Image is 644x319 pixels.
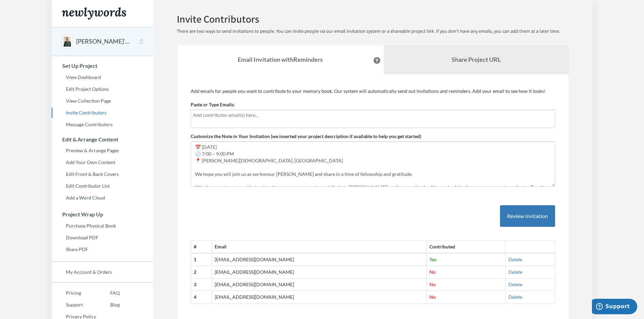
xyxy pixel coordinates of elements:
a: Pricing [52,288,96,298]
a: Delete [508,257,522,262]
a: Edit Front & Back Covers [52,169,153,179]
a: Edit Project Options [52,84,153,94]
a: View Dashboard [52,72,153,82]
strong: Email Invitation with Reminders [238,56,323,63]
a: Support [52,300,96,310]
b: Share Project URL [452,56,501,63]
label: Customize the Note in Your Invitation (we inserted your project description if available to help ... [191,133,421,140]
th: 4 [191,291,212,303]
a: Add a Word Cloud [52,193,153,203]
h3: Set Up Project [52,63,153,69]
span: No [429,269,436,275]
p: There are two ways to send invitations to people. You can invite people via our email invitation ... [177,28,569,35]
h2: Invite Contributors [177,14,569,25]
a: Invite Contributors [52,108,153,118]
a: Message Contributors [52,119,153,130]
th: 3 [191,278,212,291]
a: My Account & Orders [52,267,153,277]
a: Blog [96,300,120,310]
th: Contributed [426,241,505,253]
h3: Project Wrap Up [52,211,153,217]
a: Add Your Own Content [52,157,153,167]
th: Email [212,241,426,253]
img: Newlywords logo [62,7,126,20]
label: Paste or Type Emails: [191,101,235,108]
td: [EMAIL_ADDRESS][DOMAIN_NAME] [212,253,426,266]
button: Review Invitation [500,205,555,227]
a: Delete [508,282,522,287]
td: [EMAIL_ADDRESS][DOMAIN_NAME] [212,278,426,291]
iframe: Opens a widget where you can chat to one of our agents [592,299,637,316]
td: [EMAIL_ADDRESS][DOMAIN_NAME] [212,266,426,278]
button: [PERSON_NAME]'s Retirement [76,37,131,46]
a: Purchase Physical Book [52,221,153,231]
td: [EMAIL_ADDRESS][DOMAIN_NAME] [212,291,426,303]
a: Edit Contributor List [52,181,153,191]
a: Preview & Arrange Pages [52,145,153,156]
textarea: Hi Everyone, This November, [PERSON_NAME] Vanden [PERSON_NAME] will be retiring from Diaconal Min... [191,141,555,187]
a: View Collection Page [52,96,153,106]
input: Add contributor email(s) here... [193,111,553,119]
span: No [429,282,436,287]
a: Download PDF [52,233,153,243]
h3: Edit & Arrange Content [52,136,153,142]
th: # [191,241,212,253]
span: Yes [429,257,436,262]
a: Delete [508,269,522,275]
th: 2 [191,266,212,278]
th: 1 [191,253,212,266]
a: Delete [508,294,522,300]
p: Add emails for people you want to contribute to your memory book. Our system will automatically s... [191,88,555,95]
a: FAQ [96,288,120,298]
a: Share PDF [52,244,153,255]
span: No [429,294,436,300]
